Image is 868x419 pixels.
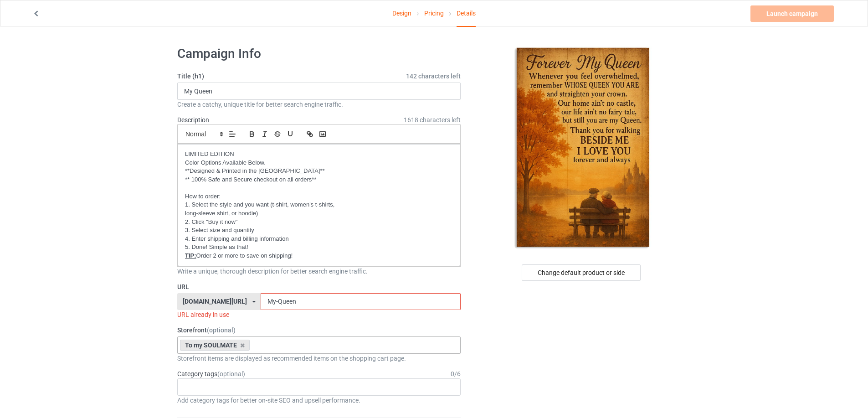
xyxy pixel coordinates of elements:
[177,354,461,363] div: Storefront items are displayed as recommended items on the shopping cart page.
[183,298,247,305] div: [DOMAIN_NAME][URL]
[185,226,453,235] p: 3. Select size and quantity
[185,243,453,252] p: 5. Done! Simple as that!
[185,176,453,184] p: ** 100% Safe and Secure checkout on all orders**
[207,326,236,334] span: (optional)
[180,340,250,351] div: To my SOULMATE
[185,167,453,176] p: **Designed & Printed in the [GEOGRAPHIC_DATA]**
[185,235,453,243] p: 4. Enter shipping and billing information
[424,0,444,26] a: Pricing
[457,0,476,27] div: Details
[177,116,209,124] label: Description
[177,326,461,335] label: Storefront
[185,150,453,159] p: LIMITED EDITION
[177,310,461,319] div: URL already in use
[177,282,461,291] label: URL
[451,369,461,378] div: 0 / 6
[185,192,453,201] p: How to order:
[177,369,245,378] label: Category tags
[185,209,453,218] p: long-sleeve shirt, or hoodie)
[392,0,411,26] a: Design
[177,396,461,405] div: Add category tags for better on-site SEO and upsell performance.
[217,370,245,378] span: (optional)
[185,201,453,209] p: 1. Select the style and you want (t-shirt, women's t-shirts,
[177,72,461,81] label: Title (h1)
[185,252,196,259] u: TIP:
[177,46,461,62] h1: Campaign Info
[177,100,461,109] div: Create a catchy, unique title for better search engine traffic.
[404,115,461,124] span: 1618 characters left
[406,72,461,81] span: 142 characters left
[177,267,461,276] div: Write a unique, thorough description for better search engine traffic.
[185,159,453,167] p: Color Options Available Below.
[522,264,641,281] div: Change default product or side
[185,218,453,227] p: 2. Click "Buy it now"
[185,252,453,260] p: Order 2 or more to save on shipping!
